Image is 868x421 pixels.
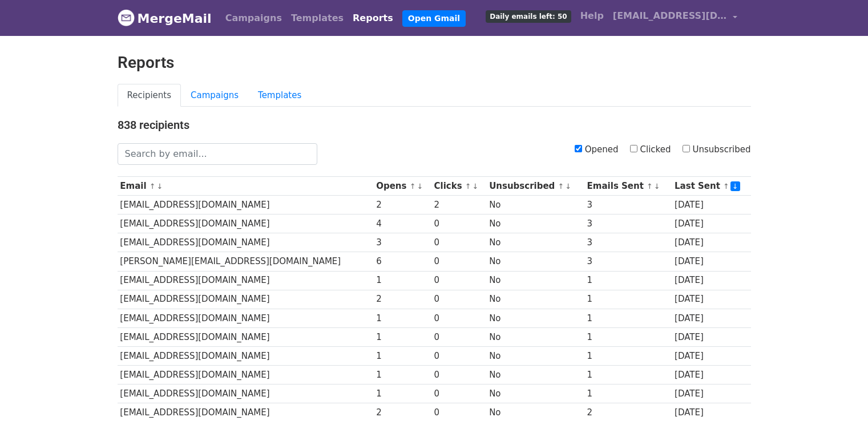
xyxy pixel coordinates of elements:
[672,327,750,346] td: [DATE]
[118,53,751,72] h2: Reports
[672,233,750,252] td: [DATE]
[672,346,750,365] td: [DATE]
[373,214,431,233] td: 4
[118,233,374,252] td: [EMAIL_ADDRESS][DOMAIN_NAME]
[654,182,660,191] a: ↓
[584,366,672,384] td: 1
[647,182,653,191] a: ↑
[373,309,431,327] td: 1
[558,182,564,191] a: ↑
[373,290,431,309] td: 2
[118,346,374,365] td: [EMAIL_ADDRESS][DOMAIN_NAME]
[417,182,423,191] a: ↓
[431,177,487,196] th: Clicks
[486,366,584,384] td: No
[431,290,487,309] td: 0
[118,271,374,290] td: [EMAIL_ADDRESS][DOMAIN_NAME]
[402,10,466,27] a: Open Gmail
[608,5,742,31] a: [EMAIL_ADDRESS][DOMAIN_NAME]
[118,366,374,384] td: [EMAIL_ADDRESS][DOMAIN_NAME]
[565,182,571,191] a: ↓
[373,271,431,290] td: 1
[723,182,729,191] a: ↑
[373,233,431,252] td: 3
[575,143,619,156] label: Opened
[431,366,487,384] td: 0
[373,384,431,403] td: 1
[373,366,431,384] td: 1
[486,252,584,271] td: No
[118,177,374,196] th: Email
[683,145,690,152] input: Unsubscribed
[118,327,374,346] td: [EMAIL_ADDRESS][DOMAIN_NAME]
[118,84,181,107] a: Recipients
[486,346,584,365] td: No
[431,309,487,327] td: 0
[431,196,487,214] td: 2
[672,290,750,309] td: [DATE]
[118,252,374,271] td: [PERSON_NAME][EMAIL_ADDRESS][DOMAIN_NAME]
[465,182,471,191] a: ↑
[157,182,163,191] a: ↓
[181,84,248,107] a: Campaigns
[486,290,584,309] td: No
[584,384,672,403] td: 1
[584,252,672,271] td: 3
[486,327,584,346] td: No
[486,177,584,196] th: Unsubscribed
[481,5,575,27] a: Daily emails left: 50
[118,6,212,30] a: MergeMail
[431,346,487,365] td: 0
[248,84,311,107] a: Templates
[576,5,608,27] a: Help
[431,214,487,233] td: 0
[118,384,374,403] td: [EMAIL_ADDRESS][DOMAIN_NAME]
[584,233,672,252] td: 3
[730,181,740,191] a: ↓
[575,145,582,152] input: Opened
[373,252,431,271] td: 6
[373,196,431,214] td: 2
[431,233,487,252] td: 0
[118,309,374,327] td: [EMAIL_ADDRESS][DOMAIN_NAME]
[630,145,637,152] input: Clicked
[410,182,416,191] a: ↑
[584,346,672,365] td: 1
[486,196,584,214] td: No
[431,327,487,346] td: 0
[486,384,584,403] td: No
[672,196,750,214] td: [DATE]
[118,214,374,233] td: [EMAIL_ADDRESS][DOMAIN_NAME]
[672,309,750,327] td: [DATE]
[118,143,317,165] input: Search by email...
[221,7,286,30] a: Campaigns
[373,177,431,196] th: Opens
[431,384,487,403] td: 0
[486,309,584,327] td: No
[431,271,487,290] td: 0
[373,346,431,365] td: 1
[584,290,672,309] td: 1
[584,177,672,196] th: Emails Sent
[486,214,584,233] td: No
[584,271,672,290] td: 1
[486,271,584,290] td: No
[672,252,750,271] td: [DATE]
[672,271,750,290] td: [DATE]
[486,10,571,23] span: Daily emails left: 50
[672,214,750,233] td: [DATE]
[584,196,672,214] td: 3
[150,182,156,191] a: ↑
[584,309,672,327] td: 1
[118,9,135,26] img: MergeMail logo
[630,143,671,156] label: Clicked
[672,177,750,196] th: Last Sent
[584,214,672,233] td: 3
[286,7,348,30] a: Templates
[118,290,374,309] td: [EMAIL_ADDRESS][DOMAIN_NAME]
[373,327,431,346] td: 1
[486,233,584,252] td: No
[683,143,751,156] label: Unsubscribed
[118,196,374,214] td: [EMAIL_ADDRESS][DOMAIN_NAME]
[348,7,398,30] a: Reports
